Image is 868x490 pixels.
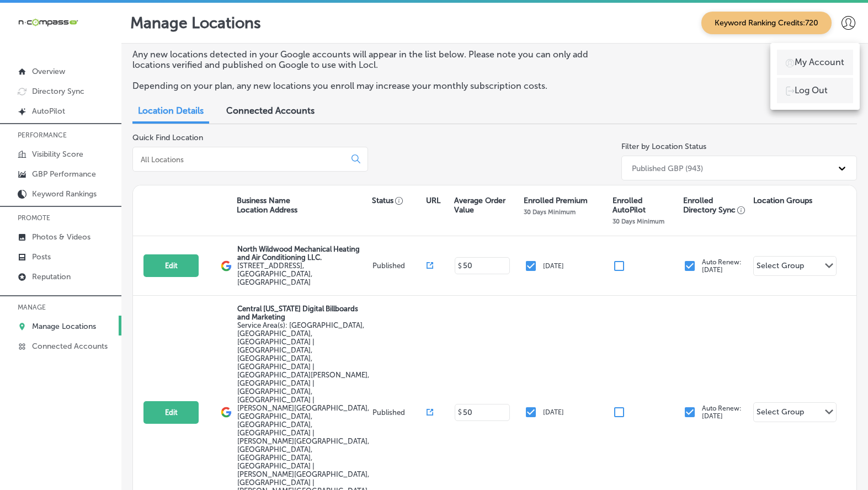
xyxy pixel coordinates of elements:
p: Posts [32,252,51,262]
a: Log Out [777,78,853,103]
p: Reputation [32,272,71,281]
a: My Account [777,50,853,75]
p: GBP Performance [32,169,96,179]
p: Manage Locations [32,322,96,331]
p: Overview [32,67,65,76]
p: My Account [795,56,844,69]
p: Photos & Videos [32,232,90,242]
p: Visibility Score [32,150,83,159]
p: AutoPilot [32,106,65,116]
img: 660ab0bf-5cc7-4cb8-ba1c-48b5ae0f18e60NCTV_CLogo_TV_Black_-500x88.png [18,17,78,28]
p: Keyword Rankings [32,189,97,199]
p: Directory Sync [32,87,84,96]
p: Connected Accounts [32,342,108,351]
p: Log Out [795,84,828,97]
